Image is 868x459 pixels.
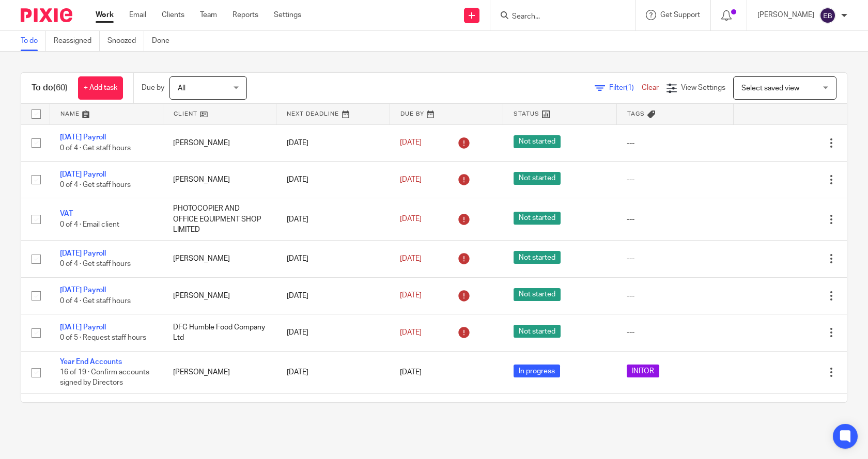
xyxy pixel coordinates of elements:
[757,10,814,20] p: [PERSON_NAME]
[660,11,700,19] span: Get Support
[642,84,659,91] a: Clear
[400,255,422,262] span: [DATE]
[60,171,106,178] a: [DATE] Payroll
[60,210,73,217] a: VAT
[60,221,119,228] span: 0 of 4 · Email client
[60,250,106,257] a: [DATE] Payroll
[627,254,723,264] div: ---
[163,394,276,431] td: M.L.A. Engineering Limited
[21,31,46,51] a: To do
[163,277,276,314] td: [PERSON_NAME]
[514,212,561,225] span: Not started
[609,84,642,91] span: Filter
[514,172,561,185] span: Not started
[514,135,561,148] span: Not started
[163,241,276,277] td: [PERSON_NAME]
[276,124,390,161] td: [DATE]
[163,198,276,241] td: PHOTOCOPIER AND OFFICE EQUIPMENT SHOP LIMITED
[627,365,659,377] span: INITOR
[276,161,390,198] td: [DATE]
[60,261,131,268] span: 0 of 4 · Get staff hours
[60,369,149,387] span: 16 of 19 · Confirm accounts signed by Directors
[627,111,645,117] span: Tags
[627,214,723,225] div: ---
[514,325,561,338] span: Not started
[142,83,164,93] p: Due by
[163,161,276,198] td: [PERSON_NAME]
[152,31,177,51] a: Done
[276,198,390,241] td: [DATE]
[514,251,561,264] span: Not started
[276,394,390,431] td: [DATE]
[163,124,276,161] td: [PERSON_NAME]
[400,139,422,147] span: [DATE]
[78,76,123,100] a: + Add task
[129,10,146,20] a: Email
[819,7,836,24] img: svg%3E
[60,334,146,341] span: 0 of 5 · Request staff hours
[274,10,301,20] a: Settings
[96,10,114,20] a: Work
[60,358,122,366] a: Year End Accounts
[514,365,560,377] span: In progress
[53,84,68,92] span: (60)
[276,277,390,314] td: [DATE]
[178,85,185,92] span: All
[60,181,131,188] span: 0 of 4 · Get staff hours
[400,369,422,376] span: [DATE]
[681,84,725,91] span: View Settings
[627,291,723,301] div: ---
[163,314,276,351] td: DFC Humble Food Company Ltd
[276,314,390,351] td: [DATE]
[60,324,106,331] a: [DATE] Payroll
[400,216,422,223] span: [DATE]
[54,31,100,51] a: Reassigned
[60,145,131,152] span: 0 of 4 · Get staff hours
[627,327,723,338] div: ---
[32,83,68,93] h1: To do
[400,292,422,299] span: [DATE]
[60,297,131,305] span: 0 of 4 · Get staff hours
[400,329,422,336] span: [DATE]
[511,12,604,22] input: Search
[514,288,561,301] span: Not started
[627,138,723,148] div: ---
[626,84,634,91] span: (1)
[107,31,144,51] a: Snoozed
[276,241,390,277] td: [DATE]
[741,85,799,92] span: Select saved view
[276,351,390,393] td: [DATE]
[60,134,106,141] a: [DATE] Payroll
[400,176,422,183] span: [DATE]
[233,10,258,20] a: Reports
[21,8,72,22] img: Pixie
[163,351,276,393] td: [PERSON_NAME]
[162,10,184,20] a: Clients
[60,287,106,294] a: [DATE] Payroll
[200,10,217,20] a: Team
[627,175,723,185] div: ---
